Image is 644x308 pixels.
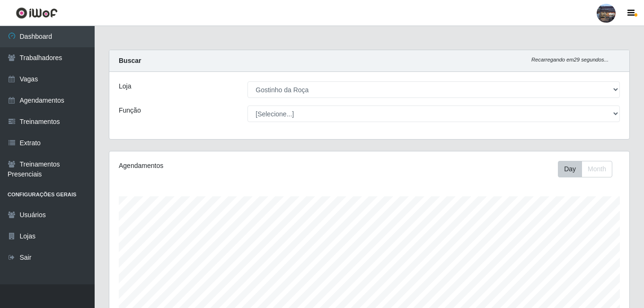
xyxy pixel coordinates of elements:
[16,7,58,19] img: CoreUI Logo
[558,161,582,177] button: Day
[119,106,141,115] label: Função
[119,81,131,91] label: Loja
[119,161,319,171] div: Agendamentos
[582,161,612,177] button: Month
[558,161,612,177] div: First group
[531,57,609,62] i: Recarregando em 29 segundos...
[558,161,620,177] div: Toolbar with button groups
[119,57,141,64] strong: Buscar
